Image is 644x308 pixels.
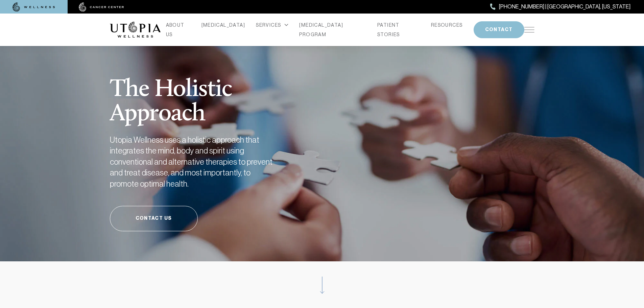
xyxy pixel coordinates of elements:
a: Contact Us [110,206,198,231]
a: RESOURCES [431,20,463,30]
h1: The Holistic Approach [110,61,309,126]
div: SERVICES [256,20,288,30]
a: PATIENT STORIES [377,20,420,39]
img: icon-hamburger [524,27,534,32]
a: [PHONE_NUMBER] | [GEOGRAPHIC_DATA], [US_STATE] [490,2,630,11]
button: CONTACT [474,21,524,38]
a: [MEDICAL_DATA] [201,20,245,30]
a: ABOUT US [166,20,191,39]
h2: Utopia Wellness uses a holistic approach that integrates the mind, body and spirit using conventi... [110,135,279,190]
a: [MEDICAL_DATA] PROGRAM [299,20,366,39]
img: wellness [13,2,55,12]
img: logo [110,22,161,38]
span: [PHONE_NUMBER] | [GEOGRAPHIC_DATA], [US_STATE] [499,2,630,11]
img: cancer center [79,2,124,12]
